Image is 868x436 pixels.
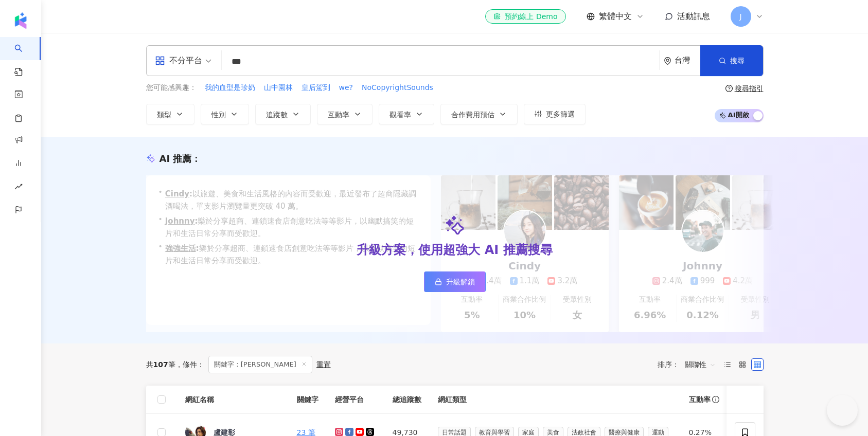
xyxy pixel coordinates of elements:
span: NoCopyrightSounds [362,83,433,93]
span: 觀看率 [389,111,411,119]
button: NoCopyrightSounds [361,82,434,94]
span: appstore [155,56,165,66]
div: 升級方案，使用超強大 AI 推薦搜尋 [357,242,552,259]
span: 升級解鎖 [446,278,475,286]
div: 重置 [316,360,331,369]
span: 條件 ： [175,360,204,369]
th: 網紅類型 [430,386,681,414]
span: 活動訊息 [677,11,710,21]
span: 合作費用預估 [451,111,494,119]
button: 更多篩選 [524,104,586,124]
iframe: Help Scout Beacon - Open [827,395,858,426]
a: 升級解鎖 [424,271,486,292]
span: 互動率 [328,111,349,119]
span: 性別 [211,111,226,119]
button: 搜尋 [700,45,763,76]
span: 更多篩選 [546,110,575,118]
button: 類型 [146,104,194,124]
span: rise [14,176,23,199]
div: AI 推薦 ： [160,152,201,165]
button: 觀看率 [379,104,434,124]
th: 經營平台 [327,386,384,414]
th: 關鍵字 [289,386,327,414]
span: 關聯性 [685,356,716,373]
button: 皇后駕到 [301,82,331,94]
span: 追蹤數 [266,111,288,119]
button: 合作費用預估 [440,104,518,124]
span: environment [664,57,671,65]
button: we? [339,82,354,94]
div: 預約線上 Demo [493,11,557,22]
a: 預約線上 Demo [485,9,565,24]
span: 我的血型是珍奶 [205,83,255,93]
span: question-circle [725,85,733,92]
th: 總追蹤數 [384,386,430,414]
button: 山中園林 [263,82,293,94]
a: search [14,37,35,77]
span: 搜尋 [730,57,745,65]
div: 排序： [658,356,721,373]
span: J [739,11,741,22]
span: 互動率 [689,394,711,405]
div: 搜尋指引 [735,84,764,93]
img: logo icon [12,12,29,29]
div: 台灣 [675,56,700,65]
span: info-circle [711,394,721,405]
span: 關鍵字：[PERSON_NAME] [208,356,312,373]
button: 我的血型是珍奶 [204,82,256,94]
span: 皇后駕到 [302,83,330,93]
button: 追蹤數 [255,104,311,124]
span: 類型 [157,111,171,119]
span: 107 [153,360,168,369]
span: 山中園林 [264,83,293,93]
th: 網紅名稱 [177,386,289,414]
span: 繁體中文 [599,11,632,22]
div: 共 筆 [146,360,175,369]
span: 您可能感興趣： [146,83,197,93]
button: 互動率 [317,104,373,124]
span: we? [339,83,353,93]
div: 不分平台 [155,52,202,69]
button: 性別 [201,104,249,124]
